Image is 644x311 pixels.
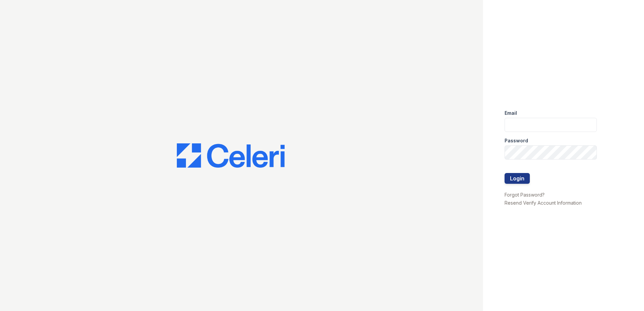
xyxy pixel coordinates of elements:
[505,173,530,184] button: Login
[505,137,528,144] label: Password
[505,192,545,198] a: Forgot Password?
[505,110,517,116] label: Email
[505,200,582,206] a: Resend Verify Account Information
[177,143,285,168] img: CE_Logo_Blue-a8612792a0a2168367f1c8372b55b34899dd931a85d93a1a3d3e32e68fde9ad4.png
